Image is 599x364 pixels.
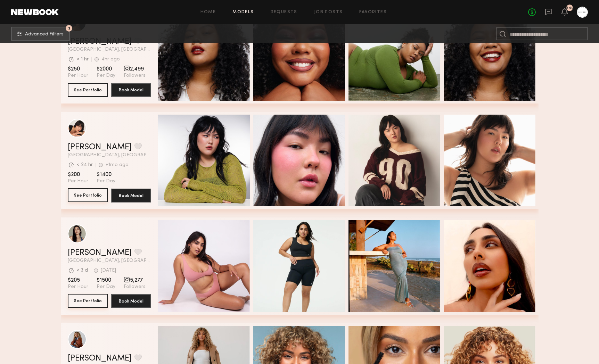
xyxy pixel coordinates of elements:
div: 246 [566,6,574,10]
a: Job Posts [314,10,343,15]
button: Book Model [111,83,151,97]
a: [PERSON_NAME] [68,354,132,363]
button: See Portfolio [68,294,108,308]
div: < 3 d [76,268,88,273]
span: $1500 [97,277,115,284]
a: See Portfolio [68,189,108,202]
a: Models [232,10,254,15]
span: [GEOGRAPHIC_DATA], [GEOGRAPHIC_DATA] [68,47,151,52]
span: $205 [68,277,88,284]
span: Per Hour [68,73,88,79]
span: 3 [68,27,70,30]
span: $2000 [97,66,115,73]
a: Favorites [359,10,387,15]
span: Per Day [97,284,115,290]
a: [PERSON_NAME] [68,249,132,257]
div: < 24 hr [76,163,93,167]
button: Book Model [111,294,151,308]
span: $200 [68,171,88,178]
a: Requests [271,10,297,15]
span: $1400 [97,171,115,178]
button: See Portfolio [68,188,108,202]
a: [PERSON_NAME] [68,143,132,151]
span: Per Hour [68,284,88,290]
a: Home [200,10,216,15]
div: < 1 hr [76,57,89,62]
span: [GEOGRAPHIC_DATA], [GEOGRAPHIC_DATA] [68,258,151,263]
span: [GEOGRAPHIC_DATA], [GEOGRAPHIC_DATA] [68,153,151,158]
span: Advanced Filters [25,32,64,37]
div: 4hr ago [101,57,120,62]
div: [DATE] [101,268,116,273]
span: Per Day [97,73,115,79]
button: Book Model [111,189,151,202]
span: 5,277 [124,277,146,284]
span: Followers [124,284,146,290]
span: Per Day [97,178,115,184]
span: 2,499 [124,66,146,73]
span: Per Hour [68,178,88,184]
span: $250 [68,66,88,73]
span: Followers [124,73,146,79]
div: +1mo ago [106,163,129,167]
a: See Portfolio [68,294,108,308]
button: 3Advanced Filters [11,27,70,41]
button: See Portfolio [68,83,108,97]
